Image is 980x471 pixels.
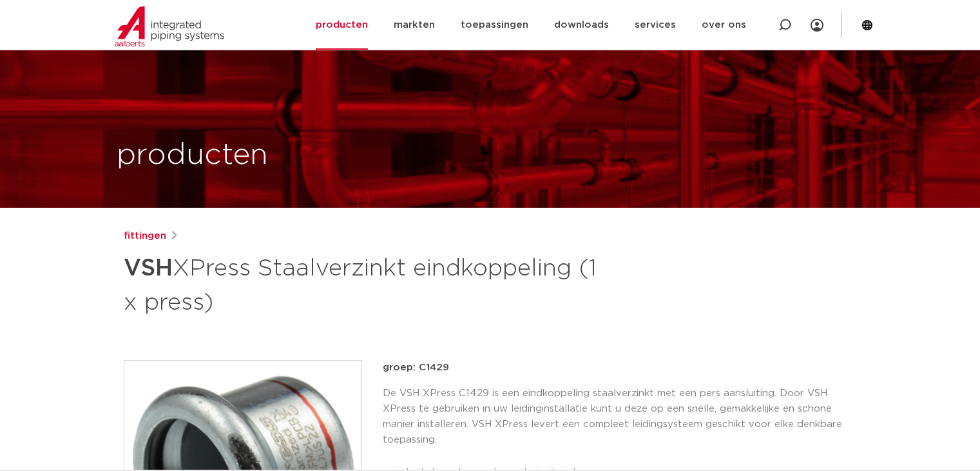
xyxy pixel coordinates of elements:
a: fittingen [124,228,166,244]
strong: VSH [124,257,173,280]
h1: producten [117,135,268,176]
h1: XPress Staalverzinkt eindkoppeling (1 x press) [124,249,608,319]
p: groep: C1429 [383,360,857,376]
p: De VSH XPress C1429 is een eindkoppeling staalverzinkt met een pers aansluiting. Door VSH XPress ... [383,386,857,448]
